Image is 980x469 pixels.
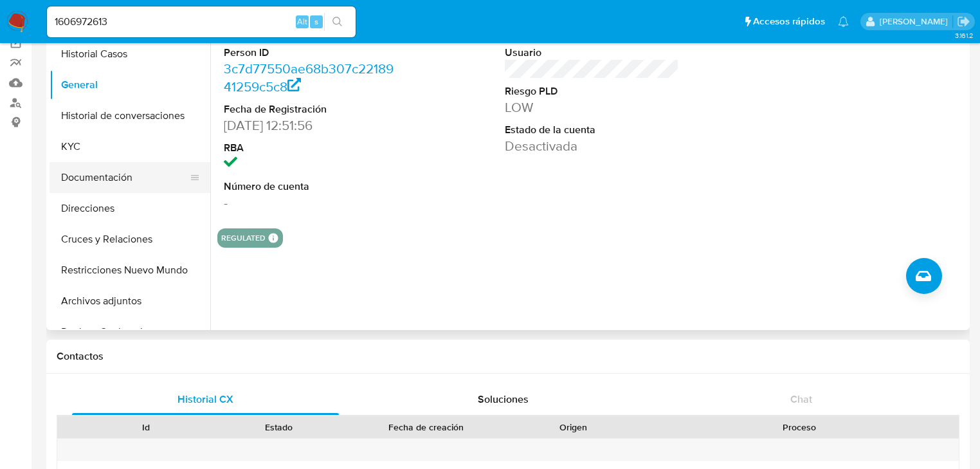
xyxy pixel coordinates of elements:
button: Devices Geolocation [50,317,210,347]
div: Id [89,421,204,434]
div: Estado [222,421,337,434]
dt: Usuario [505,46,679,60]
button: General [50,69,210,100]
span: s [314,15,318,28]
button: Archivos adjuntos [50,286,210,317]
span: 3.161.2 [955,30,974,41]
button: search-icon [324,13,350,31]
dt: Fecha de Registración [224,102,398,116]
button: Documentación [50,162,200,193]
span: Accesos rápidos [753,15,825,28]
dd: - [224,194,398,212]
dt: RBA [224,141,398,155]
div: Fecha de creación [354,421,498,434]
button: Cruces y Relaciones [50,224,210,255]
dt: Riesgo PLD [505,84,679,98]
button: Restricciones Nuevo Mundo [50,255,210,286]
dt: Número de cuenta [224,179,398,194]
div: Origen [516,421,631,434]
a: Salir [957,15,970,28]
dt: Person ID [224,46,398,60]
dd: Desactivada [505,137,679,155]
input: Buscar usuario o caso... [47,14,356,30]
span: Alt [297,15,307,28]
span: Chat [790,392,812,407]
div: Proceso [649,421,950,434]
dd: [DATE] 12:51:56 [224,116,398,134]
p: erika.juarez@mercadolibre.com.mx [880,15,952,28]
a: Notificaciones [838,16,849,27]
dd: LOW [505,98,679,116]
span: Historial CX [177,392,233,407]
span: Soluciones [478,392,529,407]
button: Historial Casos [50,39,210,69]
button: KYC [50,131,210,162]
button: Direcciones [50,193,210,224]
dt: Estado de la cuenta [505,123,679,137]
button: Historial de conversaciones [50,100,210,131]
h1: Contactos [57,350,959,363]
a: 3c7d77550ae68b307c2218941259c5c8 [224,59,394,96]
